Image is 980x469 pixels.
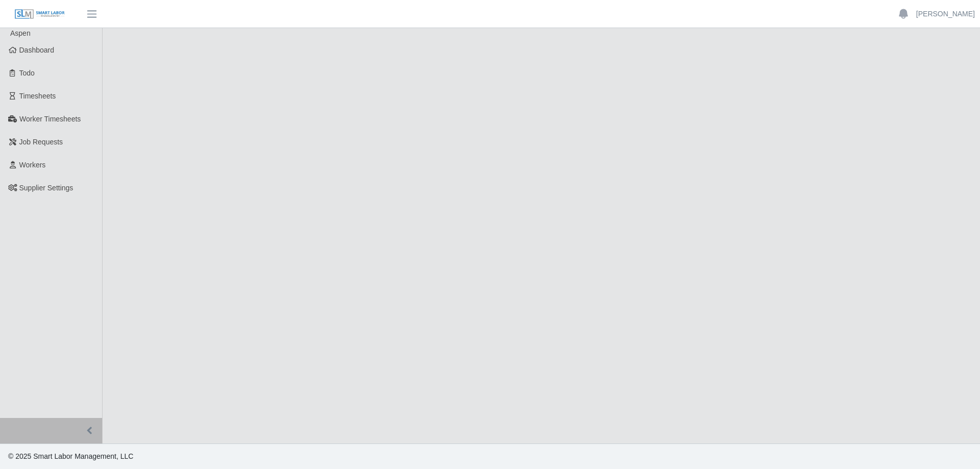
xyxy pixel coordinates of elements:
span: Supplier Settings [19,184,73,192]
span: Job Requests [19,138,63,146]
img: SLM Logo [14,9,65,20]
span: Timesheets [19,92,56,100]
span: Worker Timesheets [19,115,81,123]
span: © 2025 Smart Labor Management, LLC [8,452,133,460]
span: Todo [19,69,35,77]
span: Workers [19,161,46,169]
span: Aspen [10,29,31,37]
a: [PERSON_NAME] [916,9,975,19]
span: Dashboard [19,46,55,54]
